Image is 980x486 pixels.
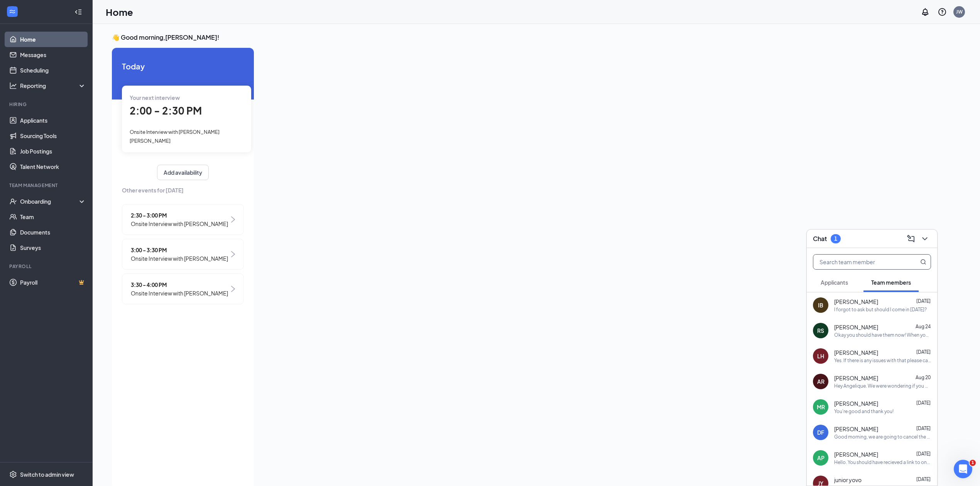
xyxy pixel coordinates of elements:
[9,182,84,189] div: Team Management
[8,8,16,15] svg: WorkstreamLogo
[920,259,926,265] svg: MagnifyingGlass
[834,400,878,407] span: [PERSON_NAME]
[20,47,86,62] a: Messages
[834,476,862,484] span: junior yovo
[817,327,824,334] div: RS
[906,234,916,243] svg: ComposeMessage
[130,129,220,143] span: Onsite Interview with [PERSON_NAME] [PERSON_NAME]
[122,186,244,194] span: Other events for [DATE]
[9,197,17,205] svg: UserCheck
[921,7,930,17] svg: Notifications
[106,5,133,19] h1: Home
[131,246,228,254] span: 3:00 - 3:30 PM
[818,301,823,309] div: IB
[20,32,86,47] a: Home
[834,357,931,364] div: Yes. If there is any issues with that please call the store and talk with a manager and we can ge...
[834,323,878,331] span: [PERSON_NAME]
[131,254,228,263] span: Onsite Interview with [PERSON_NAME]
[9,101,84,108] div: Hiring
[919,233,931,245] button: ChevronDown
[817,352,824,360] div: LH
[20,128,86,143] a: Sourcing Tools
[817,403,825,411] div: MR
[938,7,947,17] svg: QuestionInfo
[817,429,824,436] div: DF
[834,383,931,389] div: Hey Angelique. We were wondering if you would be willing to come in at 9 AM [DATE] instead of 10 AM?
[20,113,86,128] a: Applicants
[122,60,244,72] span: Today
[131,289,228,297] span: Onsite Interview with [PERSON_NAME]
[9,263,84,270] div: Payroll
[20,275,86,290] a: PayrollCrown
[157,165,209,180] button: Add availability
[920,234,929,243] svg: ChevronDown
[834,451,878,458] span: [PERSON_NAME]
[20,240,86,255] a: Surveys
[916,425,931,431] span: [DATE]
[9,82,17,89] svg: Analysis
[20,209,86,224] a: Team
[834,332,931,338] div: Okay you should have them now! When you're finished call the store tell them your name and that y...
[834,298,878,305] span: [PERSON_NAME]
[916,400,931,406] span: [DATE]
[956,8,963,15] div: JW
[817,454,825,462] div: AP
[813,235,827,243] h3: Chat
[916,349,931,355] span: [DATE]
[834,235,837,242] div: 1
[130,94,180,101] span: Your next interview
[131,211,228,219] span: 2:30 - 3:00 PM
[20,62,86,78] a: Scheduling
[916,298,931,304] span: [DATE]
[834,349,878,356] span: [PERSON_NAME]
[834,374,878,382] span: [PERSON_NAME]
[834,425,878,433] span: [PERSON_NAME]
[112,33,692,42] h3: 👋 Good morning, [PERSON_NAME] !
[20,82,86,89] div: Reporting
[20,143,86,159] a: Job Postings
[954,460,972,478] iframe: Intercom live chat
[20,471,74,478] div: Switch to admin view
[9,471,17,478] svg: Settings
[817,378,825,385] div: AR
[905,233,917,245] button: ComposeMessage
[834,434,931,440] div: Good morning, we are going to cancel the onboarding. If you get a physical photo ID- and we have ...
[916,375,931,380] span: Aug 20
[916,324,931,329] span: Aug 24
[131,280,228,289] span: 3:30 - 4:00 PM
[130,104,202,117] span: 2:00 - 2:30 PM
[834,459,931,466] div: Hello. You should have recieved a link to onboarding paperwork. We need you to complete this pape...
[74,8,82,16] svg: Collapse
[20,197,79,205] div: Onboarding
[916,451,931,457] span: [DATE]
[834,408,894,415] div: You're good and thank you!
[20,224,86,240] a: Documents
[834,306,927,313] div: I forgot to ask but should I come in [DATE]?
[813,255,905,269] input: Search team member
[871,279,911,286] span: Team members
[821,279,848,286] span: Applicants
[916,476,931,482] span: [DATE]
[131,219,228,228] span: Onsite Interview with [PERSON_NAME]
[970,460,976,466] span: 1
[20,159,86,174] a: Talent Network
